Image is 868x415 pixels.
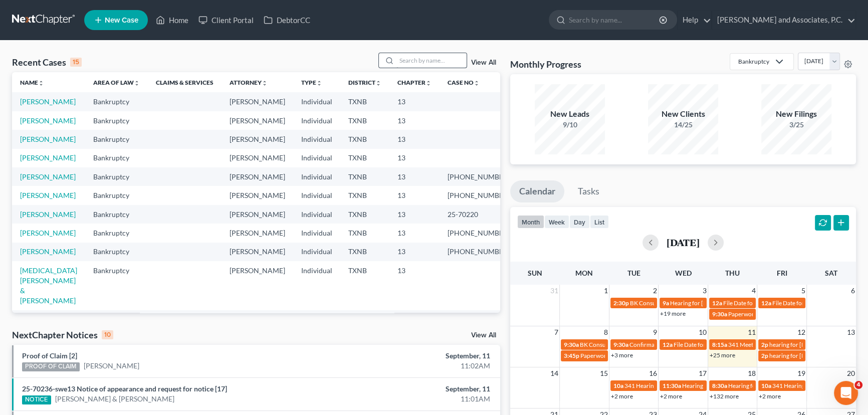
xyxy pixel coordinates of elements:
td: [PERSON_NAME] [222,186,293,204]
span: 4 [751,285,757,297]
td: Bankruptcy [85,310,148,329]
span: 12 [796,326,806,338]
td: [PERSON_NAME] [222,92,293,111]
span: 10a [613,382,623,389]
span: 9:30a [613,341,628,348]
span: Sat [825,269,837,277]
span: 8 [603,326,609,338]
span: 1 [603,285,609,297]
td: Individual [293,243,340,261]
span: 8:30a [712,382,727,389]
td: TXNB [340,224,389,242]
span: 3 [702,285,708,297]
td: Individual [293,186,340,204]
i: unfold_more [316,80,322,86]
span: 13 [846,326,856,338]
input: Search by name... [396,53,467,68]
div: 10 [102,330,113,339]
a: [MEDICAL_DATA][PERSON_NAME] & [PERSON_NAME] [20,266,77,305]
a: Chapterunfold_more [397,79,431,86]
div: 11:02AM [341,361,490,371]
i: unfold_more [425,80,431,86]
td: Bankruptcy [85,186,148,204]
span: 20 [846,367,856,379]
td: 13 [389,310,440,329]
th: Claims & Services [148,72,222,92]
td: TXNB [340,167,389,186]
a: Home [151,11,193,29]
td: 13 [389,130,440,148]
td: [PERSON_NAME] [222,167,293,186]
span: 9 [652,326,658,338]
span: 2p [761,341,768,348]
span: 2p [761,352,768,359]
div: Bankruptcy [738,57,769,66]
td: Bankruptcy [85,149,148,167]
span: Paperwork appt for [PERSON_NAME] & [PERSON_NAME] [580,352,733,359]
td: TXNB [340,186,389,204]
td: 13 [389,243,440,261]
a: [PERSON_NAME] [20,97,76,106]
a: 25-70236-swe13 Notice of appearance and request for notice [17] [22,384,227,393]
button: week [544,215,569,229]
a: +2 more [759,392,781,400]
span: BK Consult for [PERSON_NAME] [580,341,667,348]
a: [PERSON_NAME] [20,135,76,143]
iframe: Intercom live chat [834,381,858,405]
td: [PHONE_NUMBER] [440,167,518,186]
span: 31 [549,285,559,297]
span: Wed [675,269,691,277]
a: Typeunfold_more [301,79,322,86]
td: 13 [389,186,440,204]
td: Individual [293,111,340,130]
td: Bankruptcy [85,224,148,242]
a: Help [678,11,711,29]
td: Bankruptcy [85,261,148,310]
td: Individual [293,130,340,148]
span: Tue [627,269,640,277]
a: View All [471,332,496,339]
span: 17 [698,367,708,379]
td: [PHONE_NUMBER] [440,310,518,329]
a: Area of Lawunfold_more [93,79,140,86]
td: Bankruptcy [85,167,148,186]
div: September, 11 [341,351,490,361]
span: 19 [796,367,806,379]
span: Paperwork appt for [PERSON_NAME] [728,310,827,318]
i: unfold_more [375,80,381,86]
div: 9/10 [535,120,605,130]
span: 12a [761,299,771,307]
span: 2:30p [613,299,629,307]
td: TXNB [340,205,389,224]
a: +25 more [710,351,735,359]
div: 11:01AM [341,394,490,404]
div: September, 11 [341,384,490,394]
td: TXNB [340,243,389,261]
td: Individual [293,224,340,242]
input: Search by name... [569,11,661,29]
div: 14/25 [648,120,718,130]
a: [PERSON_NAME] [20,229,76,237]
span: 6 [850,285,856,297]
td: Individual [293,92,340,111]
a: [PERSON_NAME] [84,361,139,371]
span: File Date for [PERSON_NAME] [674,341,754,348]
span: 18 [747,367,757,379]
span: 2 [652,285,658,297]
td: [PERSON_NAME] [222,149,293,167]
span: 9:30a [712,310,727,318]
a: Proof of Claim [2] [22,351,77,360]
span: 7 [553,326,559,338]
a: Districtunfold_more [348,79,381,86]
a: +2 more [660,392,682,400]
span: New Case [105,17,138,24]
td: Individual [293,205,340,224]
td: 13 [389,149,440,167]
td: 13 [389,167,440,186]
td: [PERSON_NAME] [222,224,293,242]
i: unfold_more [262,80,268,86]
span: 9a [663,299,669,307]
td: Bankruptcy [85,92,148,111]
td: Bankruptcy [85,130,148,148]
a: [PERSON_NAME] [20,116,76,125]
